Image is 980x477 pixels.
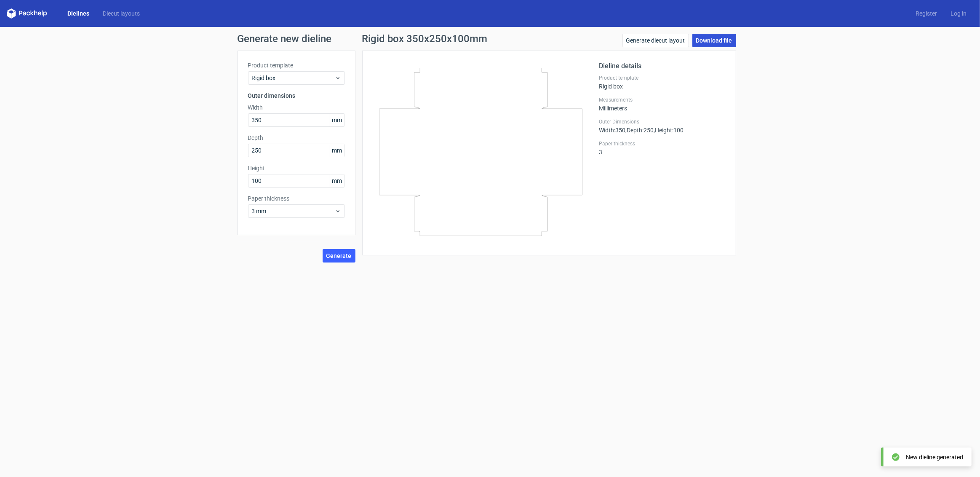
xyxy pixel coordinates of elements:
[330,174,344,187] span: mm
[248,194,345,203] label: Paper thickness
[906,453,963,461] div: New dieline generated
[248,164,345,172] label: Height
[626,127,654,134] span: , Depth : 250
[252,207,335,215] span: 3 mm
[61,9,96,18] a: Dielines
[362,34,488,44] h1: Rigid box 350x250x100mm
[654,127,684,134] span: , Height : 100
[330,114,344,126] span: mm
[622,34,689,47] a: Generate diecut layout
[599,75,726,90] div: Rigid box
[330,144,344,157] span: mm
[599,96,726,103] label: Measurements
[96,9,147,18] a: Diecut layouts
[248,91,345,100] h3: Outer dimensions
[252,74,335,82] span: Rigid box
[599,140,726,155] div: 3
[599,61,726,71] h2: Dieline details
[944,9,973,18] a: Log in
[326,253,352,259] span: Generate
[238,34,743,44] h1: Generate new dieline
[909,9,944,18] a: Register
[599,96,726,112] div: Millimeters
[599,140,726,147] label: Paper thickness
[248,103,345,112] label: Width
[599,127,626,134] span: Width : 350
[599,118,726,125] label: Outer Dimensions
[599,75,726,81] label: Product template
[692,34,736,47] a: Download file
[323,249,355,263] button: Generate
[248,134,345,142] label: Depth
[248,61,345,70] label: Product template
